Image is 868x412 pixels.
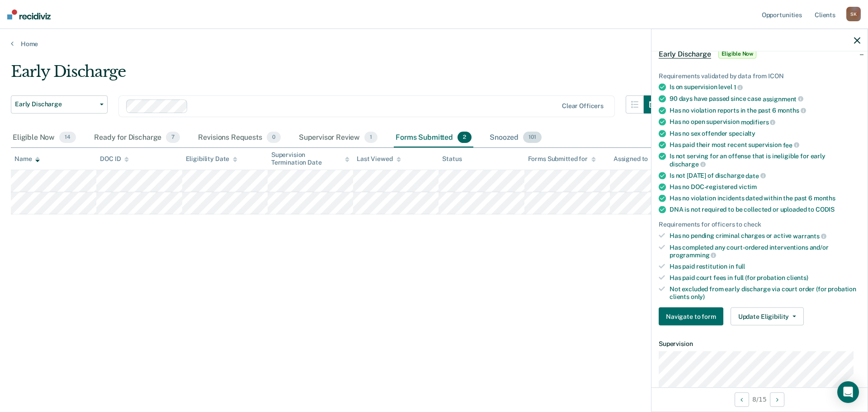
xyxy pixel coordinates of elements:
[793,232,826,240] span: warrants
[670,141,860,149] div: Has paid their most recent supervision
[523,132,542,143] span: 101
[736,263,745,270] span: full
[670,106,860,114] div: Has no violation reports in the past 6
[670,152,860,168] div: Is not serving for an offense that is ineligible for early
[837,381,859,403] div: Open Intercom Messenger
[670,171,860,180] div: Is not [DATE] of discharge
[670,183,860,191] div: Has no DOC-registered
[734,84,743,91] span: 1
[659,308,723,326] button: Navigate to form
[739,183,757,190] span: victim
[100,155,129,163] div: DOC ID
[11,40,857,48] a: Home
[659,221,860,228] div: Requirements for officers to check
[783,141,799,148] span: fee
[741,118,776,126] span: modifiers
[670,263,860,270] div: Has paid restitution in
[670,251,716,259] span: programming
[670,194,860,202] div: Has no violation incidents dated within the past 6
[659,72,860,80] div: Requirements validated by data from ICON
[651,39,868,68] div: Early DischargeEligible Now
[670,161,706,168] span: discharge
[15,100,96,108] span: Early Discharge
[271,151,349,166] div: Supervision Termination Date
[763,95,803,102] span: assignment
[11,62,662,88] div: Early Discharge
[745,172,765,179] span: date
[729,129,755,137] span: specialty
[11,128,78,148] div: Eligible Now
[267,132,281,143] span: 0
[670,243,860,259] div: Has completed any court-ordered interventions and/or
[659,340,860,348] dt: Supervision
[394,128,473,148] div: Forms Submitted
[488,128,543,148] div: Snoozed
[357,155,401,163] div: Last Viewed
[670,232,860,240] div: Has no pending criminal charges or active
[458,132,472,143] span: 2
[778,107,806,114] span: months
[816,206,835,213] span: CODIS
[691,293,705,300] span: only)
[670,118,860,126] div: Has no open supervision
[670,95,860,103] div: 90 days have passed since case
[670,83,860,91] div: Is on supervision level
[670,206,860,213] div: DNA is not required to be collected or uploaded to
[670,129,860,137] div: Has no sex offender
[14,155,40,163] div: Name
[735,392,749,407] button: Previous Opportunity
[846,7,861,21] div: S K
[442,155,462,163] div: Status
[718,49,757,58] span: Eligible Now
[659,49,711,58] span: Early Discharge
[364,132,377,143] span: 1
[562,102,604,110] div: Clear officers
[186,155,238,163] div: Eligibility Date
[651,387,868,411] div: 8 / 15
[166,132,180,143] span: 7
[670,274,860,282] div: Has paid court fees in full (for probation
[196,128,282,148] div: Revisions Requests
[528,155,596,163] div: Forms Submitted for
[59,132,76,143] span: 14
[297,128,380,148] div: Supervisor Review
[814,194,835,202] span: months
[731,308,804,326] button: Update Eligibility
[670,285,860,300] div: Not excluded from early discharge via court order (for probation clients
[659,308,727,326] a: Navigate to form link
[770,392,784,407] button: Next Opportunity
[613,155,656,163] div: Assigned to
[92,128,182,148] div: Ready for Discharge
[7,9,51,19] img: Recidiviz
[787,274,808,281] span: clients)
